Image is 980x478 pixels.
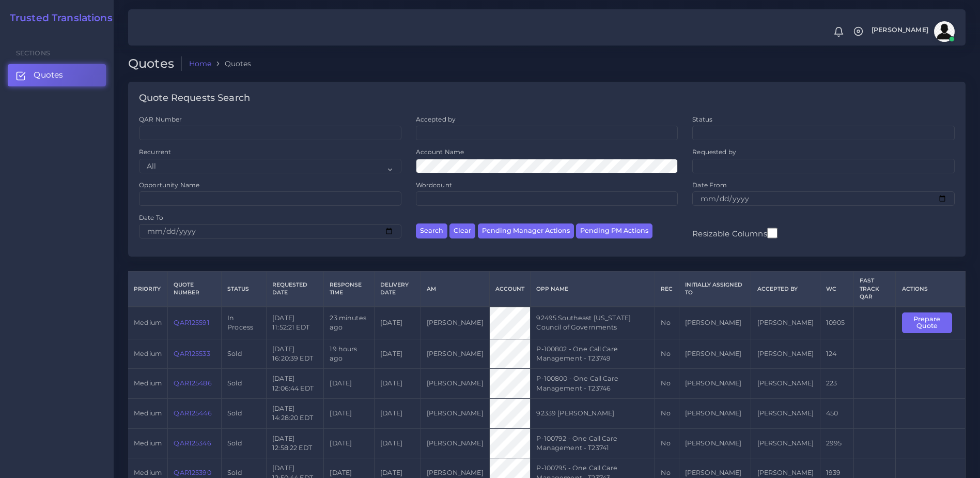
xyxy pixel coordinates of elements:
a: Prepare Quote [902,318,959,326]
td: [PERSON_NAME] [679,369,751,399]
th: Delivery Date [374,272,421,307]
td: [DATE] 16:20:39 EDT [267,339,324,369]
button: Pending PM Actions [576,223,652,238]
td: Sold [221,428,266,458]
td: 92495 Southeast [US_STATE] Council of Governments [531,307,655,339]
td: [DATE] [324,428,375,458]
label: Resizable Columns [692,227,777,240]
td: [PERSON_NAME] [751,369,820,399]
td: [PERSON_NAME] [751,339,820,369]
td: [DATE] 12:06:44 EDT [267,369,324,399]
td: [DATE] [374,428,421,458]
td: [DATE] [374,339,421,369]
label: Opportunity Name [139,181,199,189]
span: medium [134,439,162,447]
th: Priority [128,272,168,307]
td: No [655,339,679,369]
label: Account Name [416,147,464,156]
td: [DATE] 12:58:22 EDT [267,428,324,458]
td: Sold [221,339,266,369]
td: 10905 [820,307,853,339]
th: WC [820,272,853,307]
td: 223 [820,369,853,399]
td: [PERSON_NAME] [421,307,489,339]
span: medium [134,350,162,357]
button: Pending Manager Actions [478,223,574,238]
td: No [655,369,679,399]
button: Search [416,223,447,238]
h2: Quotes [128,56,182,71]
a: Trusted Translations [3,12,113,24]
th: Quote Number [168,272,222,307]
a: QAR125533 [174,350,210,357]
td: [PERSON_NAME] [751,307,820,339]
td: No [655,307,679,339]
td: 23 minutes ago [324,307,375,339]
td: [PERSON_NAME] [679,398,751,428]
button: Prepare Quote [902,312,952,334]
label: QAR Number [139,115,182,124]
td: [DATE] 11:52:21 EDT [267,307,324,339]
a: QAR125346 [174,439,211,447]
td: [DATE] [374,398,421,428]
th: REC [655,272,679,307]
span: medium [134,379,162,387]
td: [PERSON_NAME] [421,398,489,428]
td: 2995 [820,428,853,458]
th: Response Time [324,272,375,307]
span: medium [134,469,162,476]
td: 124 [820,339,853,369]
a: QAR125390 [174,469,211,476]
label: Requested by [692,147,736,156]
td: [PERSON_NAME] [751,398,820,428]
input: Resizable Columns [767,227,777,240]
a: [PERSON_NAME]avatar [866,21,958,42]
span: Sections [16,49,50,57]
a: QAR125486 [174,379,211,387]
a: QAR125591 [174,319,209,326]
h4: Quote Requests Search [139,93,250,104]
a: Home [189,58,212,69]
th: Account [489,272,530,307]
td: [PERSON_NAME] [421,428,489,458]
td: Sold [221,369,266,399]
td: No [655,398,679,428]
img: avatar [934,21,955,42]
td: 19 hours ago [324,339,375,369]
td: P-100792 - One Call Care Management - T23741 [531,428,655,458]
td: [PERSON_NAME] [751,428,820,458]
td: P-100800 - One Call Care Management - T23746 [531,369,655,399]
th: Opp Name [531,272,655,307]
label: Status [692,115,712,124]
td: [DATE] [374,307,421,339]
span: Quotes [34,69,63,81]
button: Clear [449,223,475,238]
td: No [655,428,679,458]
th: AM [421,272,489,307]
td: [DATE] [374,369,421,399]
td: [PERSON_NAME] [421,339,489,369]
td: 92339 [PERSON_NAME] [531,398,655,428]
td: Sold [221,398,266,428]
label: Recurrent [139,147,171,156]
td: [DATE] [324,398,375,428]
td: P-100802 - One Call Care Management - T23749 [531,339,655,369]
td: [DATE] [324,369,375,399]
label: Date From [692,181,727,189]
th: Accepted by [751,272,820,307]
th: Requested Date [267,272,324,307]
td: [PERSON_NAME] [679,307,751,339]
label: Wordcount [416,181,452,189]
th: Actions [896,272,966,307]
td: [PERSON_NAME] [679,428,751,458]
td: 450 [820,398,853,428]
td: [DATE] 14:28:20 EDT [267,398,324,428]
td: [PERSON_NAME] [421,369,489,399]
span: medium [134,409,162,417]
th: Fast Track QAR [853,272,896,307]
td: In Process [221,307,266,339]
span: medium [134,319,162,326]
a: Quotes [8,64,106,86]
td: [PERSON_NAME] [679,339,751,369]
